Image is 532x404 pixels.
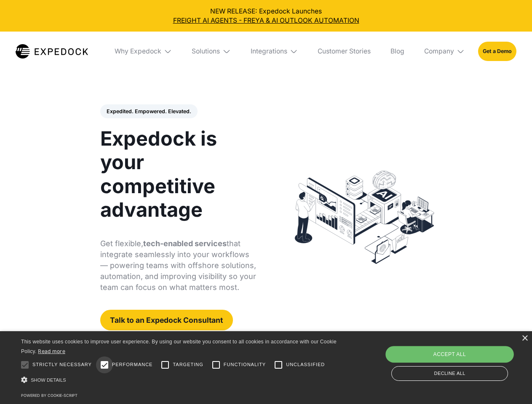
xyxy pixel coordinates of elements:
[286,361,325,368] span: Unclassified
[392,313,532,404] iframe: Chat Widget
[251,47,287,56] div: Integrations
[21,375,340,386] div: Show details
[244,32,305,71] div: Integrations
[7,16,526,25] a: FREIGHT AI AGENTS - FREYA & AI OUTLOOK AUTOMATION
[21,393,78,398] a: Powered by cookie-script
[100,238,257,293] p: Get flexible, that integrate seamlessly into your workflows — powering teams with offshore soluti...
[100,127,257,221] h1: Expedock is your competitive advantage
[185,32,238,71] div: Solutions
[108,32,179,71] div: Why Expedock
[224,361,266,368] span: Functionality
[192,47,220,56] div: Solutions
[478,42,516,61] a: Get a Demo
[385,346,513,363] div: Accept all
[311,32,377,71] a: Customer Stories
[32,361,92,368] span: Strictly necessary
[384,32,411,71] a: Blog
[143,239,227,248] strong: tech-enabled services
[38,348,65,354] a: Read more
[21,339,337,354] span: This website uses cookies to improve user experience. By using our website you consent to all coo...
[417,32,471,71] div: Company
[173,361,203,368] span: Targeting
[7,7,526,25] div: NEW RELEASE: Expedock Launches
[115,47,161,56] div: Why Expedock
[424,47,454,56] div: Company
[100,310,233,330] a: Talk to an Expedock Consultant
[112,361,153,368] span: Performance
[31,377,66,383] span: Show details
